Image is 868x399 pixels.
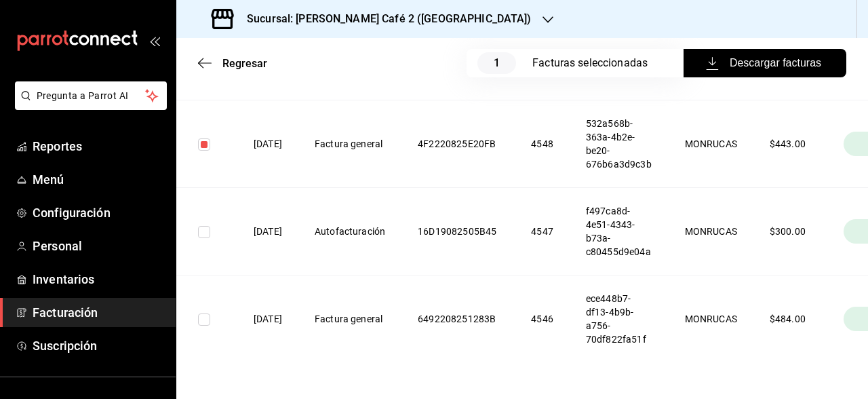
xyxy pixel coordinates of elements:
[298,275,401,362] th: Factura general
[709,55,821,71] span: Descargar facturas
[669,275,753,362] th: MONRUCAS
[684,49,846,77] button: Descargar facturas
[33,170,165,189] span: Menú
[237,275,298,362] th: [DATE]
[15,81,167,110] button: Pregunta a Parrot AI
[33,337,165,355] span: Suscripción
[515,275,570,362] th: 4546
[401,275,515,362] th: 6492208251283B
[669,100,753,187] th: MONRUCAS
[515,100,570,187] th: 4548
[33,137,165,155] span: Reportes
[532,55,656,71] div: Facturas seleccionadas
[298,100,401,187] th: Factura general
[515,187,570,275] th: 4547
[222,57,267,70] span: Regresar
[236,11,532,27] h3: Sucursal: [PERSON_NAME] Café 2 ([GEOGRAPHIC_DATA])
[753,275,827,362] th: $ 484.00
[9,98,167,113] a: Pregunta a Parrot AI
[753,100,827,187] th: $ 443.00
[237,187,298,275] th: [DATE]
[33,237,165,255] span: Personal
[669,187,753,275] th: MONRUCAS
[149,35,160,46] button: open_drawer_menu
[237,100,298,187] th: [DATE]
[37,89,146,103] span: Pregunta a Parrot AI
[198,57,267,70] button: Regresar
[298,187,401,275] th: Autofacturación
[570,275,669,362] th: ece448b7-df13-4b9b-a756-70df822fa51f
[33,303,165,322] span: Facturación
[401,187,515,275] th: 16D19082505B45
[570,100,669,187] th: 532a568b-363a-4b2e-be20-676b6a3d9c3b
[401,100,515,187] th: 4F2220825E20FB
[33,204,165,222] span: Configuración
[570,187,669,275] th: f497ca8d-4e51-4343-b73a-c80455d9e04a
[33,270,165,288] span: Inventarios
[477,52,516,74] span: 1
[753,187,827,275] th: $ 300.00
